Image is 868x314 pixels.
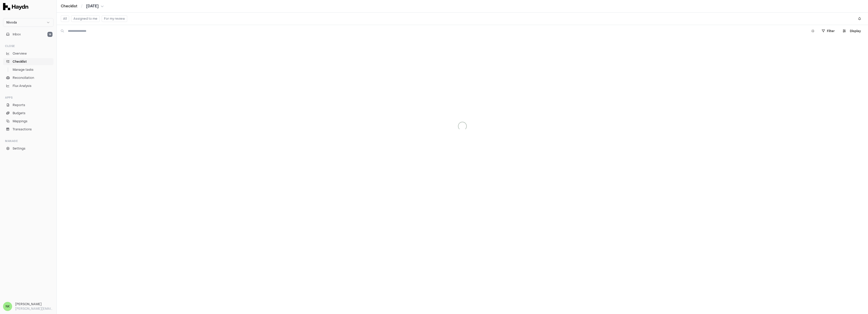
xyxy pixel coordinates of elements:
a: Budgets [3,110,53,117]
span: Flux Analysis [13,84,32,88]
span: Reconciliation [13,76,34,80]
span: Reports [13,103,25,107]
span: NK [3,302,12,311]
div: Apps [3,93,53,102]
p: [PERSON_NAME][EMAIL_ADDRESS][DOMAIN_NAME] [15,306,53,311]
button: Inbox14 [3,31,53,38]
span: Filter [827,29,835,33]
a: Checklist [61,4,77,9]
button: [DATE] [86,4,104,9]
nav: breadcrumb [61,4,104,9]
button: All [61,15,69,22]
a: Overview [3,50,53,57]
span: Transactions [13,127,32,132]
span: Manage tasks [13,67,34,72]
button: Filter [819,27,838,35]
a: Manage tasks [3,66,53,73]
a: Reconciliation [3,74,53,81]
span: Overview [13,51,27,56]
a: Reports [3,102,53,109]
span: Inbox [13,32,21,37]
button: Display [840,27,864,35]
button: Assigned to me [71,15,100,22]
span: / [80,4,84,9]
a: Mappings [3,118,53,125]
a: Transactions [3,126,53,133]
span: Nivoda [6,20,17,25]
span: Settings [13,146,25,151]
a: Settings [3,145,53,152]
a: Flux Analysis [3,82,53,89]
span: [DATE] [86,4,99,9]
div: Close [3,42,53,50]
button: Nivoda [3,18,53,27]
span: Mappings [13,119,28,124]
img: Haydn Logo [3,3,28,10]
span: Checklist [13,59,27,64]
span: Budgets [13,111,25,115]
a: Checklist [3,58,53,65]
h3: [PERSON_NAME] [15,302,53,306]
button: For my review [102,15,127,22]
div: Manage [3,137,53,145]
